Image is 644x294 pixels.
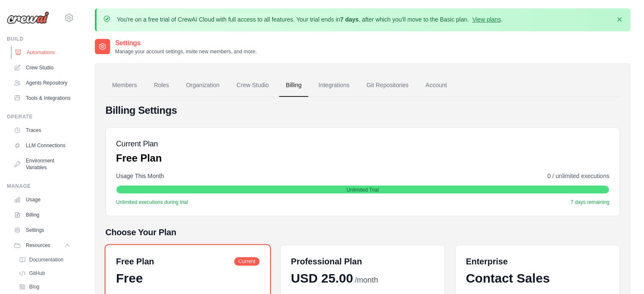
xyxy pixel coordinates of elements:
[419,74,454,97] a: Account
[7,36,74,42] div: Build
[117,15,503,24] p: You're on a free trial of CrewAI Cloud with full access to all features. Your trial ends in , aft...
[571,199,609,206] span: 7 days remaining
[147,74,176,97] a: Roles
[115,38,257,48] h2: Settings
[11,46,75,59] a: Automations
[466,256,609,267] h6: Enterprise
[340,16,359,23] strong: 7 days
[10,61,74,74] a: Crew Studio
[116,172,164,180] span: Usage This Month
[10,91,74,105] a: Tools & Integrations
[346,187,379,193] span: Unlimited Trial
[10,239,74,252] button: Resources
[355,275,378,286] span: /month
[116,256,154,267] h6: Free Plan
[10,193,74,206] a: Usage
[10,223,74,237] a: Settings
[116,199,188,206] span: Unlimited executions during trial
[472,16,500,23] a: View plans
[105,104,620,117] h4: Billing Settings
[116,138,162,150] h5: Current Plan
[115,48,257,55] p: Manage your account settings, invite new members, and more.
[7,11,49,24] img: Logo
[291,271,353,286] span: USD 25.00
[105,226,620,238] h5: Choose Your Plan
[105,74,144,97] a: Members
[291,256,362,267] h6: Professional Plan
[279,74,308,97] a: Billing
[234,257,260,266] span: Current
[466,271,609,286] div: Contact Sales
[29,270,45,277] span: GitHub
[230,74,276,97] a: Crew Studio
[26,242,50,249] span: Resources
[15,254,74,266] a: Documentation
[15,281,74,293] a: Blog
[15,267,74,279] a: GitHub
[116,151,162,165] p: Free Plan
[116,271,260,286] div: Free
[7,183,74,190] div: Manage
[7,113,74,120] div: Operate
[10,124,74,137] a: Traces
[29,256,64,263] span: Documentation
[179,74,226,97] a: Organization
[29,283,39,290] span: Blog
[10,76,74,90] a: Agents Repository
[10,139,74,152] a: LLM Connections
[312,74,356,97] a: Integrations
[10,154,74,174] a: Environment Variables
[547,172,609,180] span: 0 / unlimited executions
[359,74,415,97] a: Git Repositories
[10,208,74,222] a: Billing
